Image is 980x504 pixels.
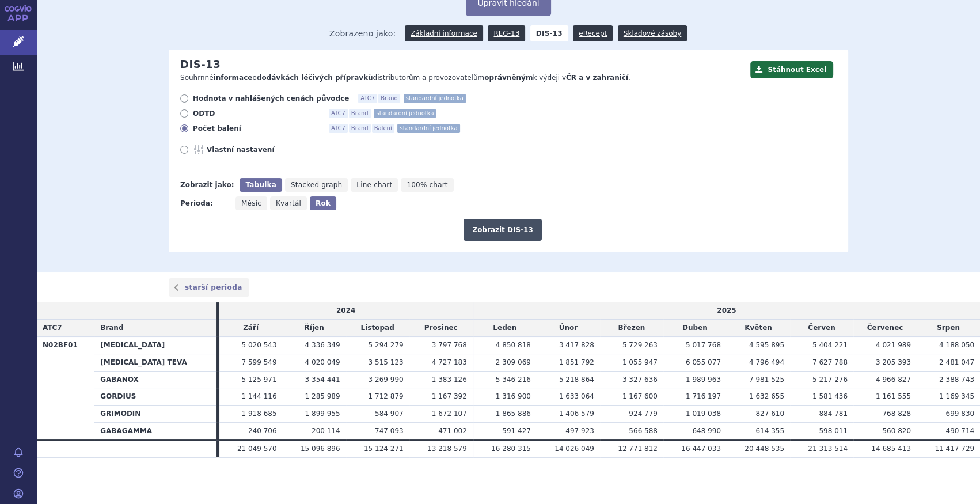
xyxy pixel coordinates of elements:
button: Stáhnout Excel [750,61,833,78]
span: 1 672 107 [432,410,467,418]
th: GABANOX [94,371,216,388]
th: GORDIUS [94,388,216,406]
span: 12 771 812 [618,445,658,453]
h2: DIS-13 [180,58,221,71]
th: N02BF01 [37,336,94,439]
th: GRIMODIN [94,406,216,423]
strong: dodávkách léčivých přípravků [257,74,373,82]
span: 4 188 050 [939,341,974,349]
button: Zobrazit DIS-13 [464,219,541,241]
span: 4 336 349 [305,341,340,349]
span: 1 899 955 [305,410,340,418]
span: 1 169 345 [939,392,974,400]
span: ATC7 [43,324,62,332]
span: standardní jednotka [374,109,436,118]
span: 7 599 549 [241,358,276,366]
span: Rok [316,199,331,207]
td: Říjen [283,320,346,337]
span: Brand [100,324,123,332]
span: 591 427 [502,427,531,435]
span: 5 217 276 [812,376,848,384]
strong: oprávněným [484,74,533,82]
span: 2 309 069 [496,358,531,366]
td: Duben [663,320,727,337]
span: ATC7 [358,94,377,103]
span: 1 918 685 [241,410,276,418]
span: ATC7 [329,109,348,118]
div: Zobrazit jako: [180,178,234,192]
span: 7 627 788 [812,358,848,366]
span: 1 716 197 [686,392,721,400]
span: 1 167 600 [622,392,658,400]
td: Září [219,320,283,337]
span: 924 779 [629,410,658,418]
span: 21 313 514 [808,445,848,453]
span: standardní jednotka [404,94,466,103]
span: Hodnota v nahlášených cenách původce [193,94,349,103]
span: 1 633 064 [559,392,594,400]
span: Měsíc [241,199,261,207]
span: 1 019 038 [686,410,721,418]
td: Červen [790,320,853,337]
span: 566 588 [629,427,658,435]
p: Souhrnné o distributorům a provozovatelům k výdeji v . [180,73,745,83]
a: Základní informace [405,25,483,41]
span: 100% chart [407,181,447,189]
span: 5 346 216 [496,376,531,384]
span: 4 595 895 [749,341,784,349]
span: 584 907 [375,410,404,418]
span: Brand [378,94,400,103]
span: Vlastní nastavení [207,145,333,154]
a: starší perioda [169,278,249,297]
span: 200 114 [312,427,340,435]
span: 3 327 636 [622,376,658,384]
span: 13 218 579 [427,445,467,453]
a: eRecept [573,25,613,41]
span: 3 515 123 [369,358,404,366]
span: 3 269 990 [369,376,404,384]
span: 1 632 655 [749,392,784,400]
span: 4 727 183 [432,358,467,366]
span: 560 820 [882,427,911,435]
span: Počet balení [193,124,320,133]
th: [MEDICAL_DATA] TEVA [94,354,216,371]
strong: DIS-13 [530,25,568,41]
span: 3 205 393 [876,358,911,366]
div: Perioda: [180,196,230,210]
span: 5 294 279 [369,341,404,349]
a: Skladové zásoby [618,25,687,41]
span: 1 167 392 [432,392,467,400]
span: Balení [372,124,394,133]
span: Tabulka [245,181,276,189]
td: Listopad [346,320,409,337]
span: 3 354 441 [305,376,340,384]
span: 4 020 049 [305,358,340,366]
td: Leden [473,320,537,337]
span: 4 021 989 [876,341,911,349]
span: 1 055 947 [622,358,658,366]
span: 497 923 [565,427,594,435]
span: 4 796 494 [749,358,784,366]
span: 2 388 743 [939,376,974,384]
strong: ČR a v zahraničí [566,74,628,82]
span: 21 049 570 [237,445,277,453]
span: 614 355 [755,427,784,435]
span: ATC7 [329,124,348,133]
td: Březen [600,320,663,337]
td: 2025 [473,302,980,319]
span: 16 280 315 [491,445,531,453]
span: 6 055 077 [686,358,721,366]
span: 1 144 116 [241,392,276,400]
th: GABAGAMMA [94,422,216,439]
span: 471 002 [438,427,467,435]
span: ODTD [193,109,320,118]
td: Květen [727,320,790,337]
span: 1 383 126 [432,376,467,384]
span: 1 581 436 [812,392,848,400]
span: standardní jednotka [397,124,459,133]
span: 3 797 768 [432,341,467,349]
span: Stacked graph [291,181,342,189]
span: 1 989 963 [686,376,721,384]
span: 598 011 [819,427,848,435]
span: 884 781 [819,410,848,418]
